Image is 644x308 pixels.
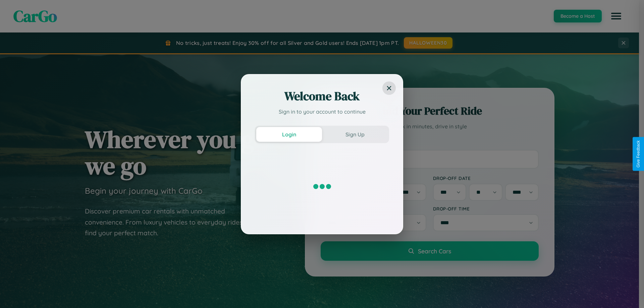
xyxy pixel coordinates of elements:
iframe: Intercom live chat [7,285,23,301]
button: Sign Up [322,127,388,142]
div: Give Feedback [636,140,641,168]
h2: Welcome Back [255,88,389,104]
p: Sign in to your account to continue [255,108,389,116]
button: Login [256,127,322,142]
